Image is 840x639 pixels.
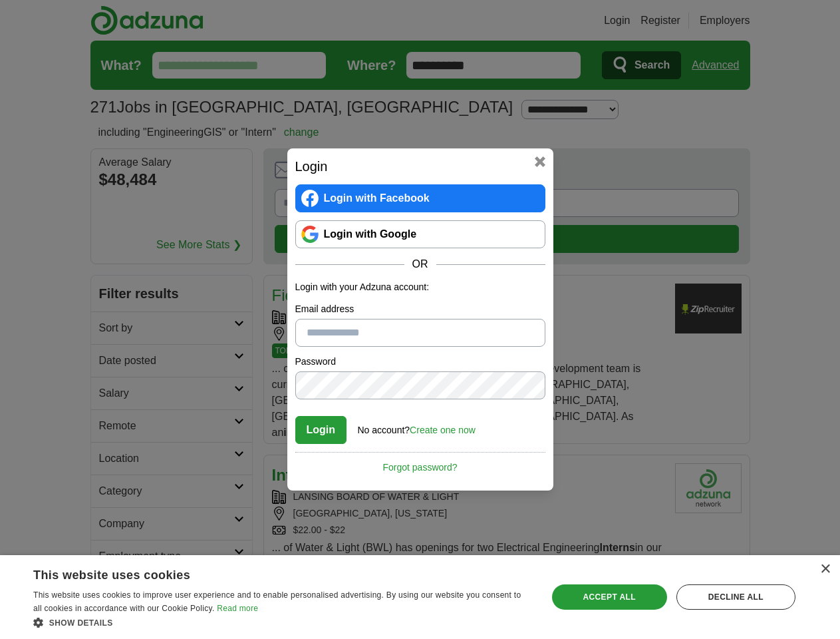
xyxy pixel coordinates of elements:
div: Decline all [676,584,795,610]
div: This website uses cookies [33,563,498,583]
span: Show details [49,618,113,628]
div: Accept all [552,584,667,610]
a: Create one now [410,425,476,435]
div: Show details [33,616,531,629]
h2: Login [295,156,545,176]
p: Login with your Adzuna account: [295,280,545,294]
div: No account? [358,415,476,437]
div: Close [820,564,830,574]
button: Login [295,416,347,444]
a: Read more, opens a new window [217,604,258,613]
a: Login with Google [295,220,545,248]
span: OR [404,256,436,272]
label: Email address [295,302,545,316]
a: Forgot password? [295,452,545,475]
span: This website uses cookies to improve user experience and to enable personalised advertising. By u... [33,590,521,613]
label: Password [295,355,545,369]
a: Login with Facebook [295,184,545,212]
